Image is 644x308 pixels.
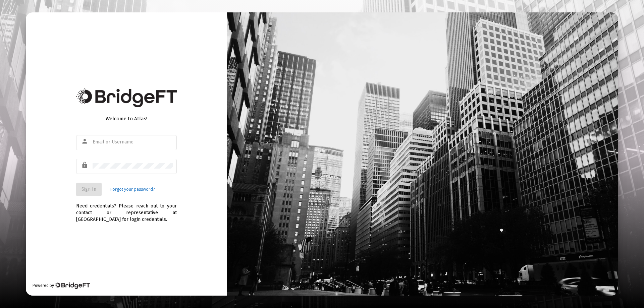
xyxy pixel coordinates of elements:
input: Email or Username [93,139,173,145]
span: Sign In [82,186,96,192]
mat-icon: person [81,137,89,145]
img: Bridge Financial Technology Logo [55,282,90,289]
div: Welcome to Atlas! [76,115,177,122]
div: Powered by [33,282,90,289]
mat-icon: lock [81,161,89,169]
img: Bridge Financial Technology Logo [76,88,177,107]
button: Sign In [76,183,102,196]
a: Forgot your password? [110,186,155,193]
div: Need credentials? Please reach out to your contact or representative at [GEOGRAPHIC_DATA] for log... [76,196,177,223]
